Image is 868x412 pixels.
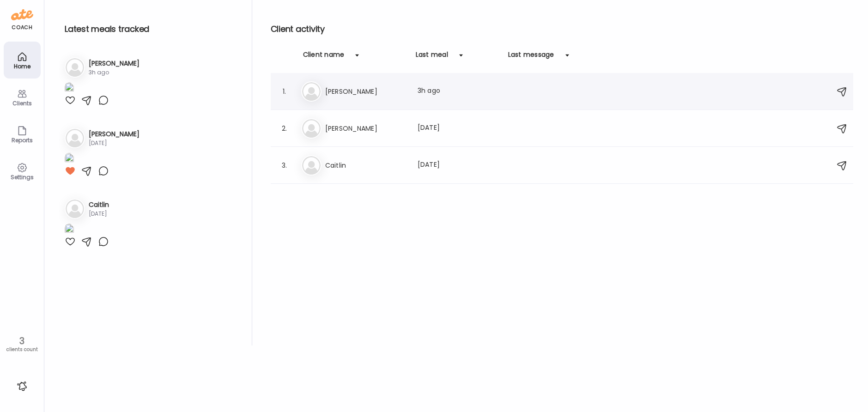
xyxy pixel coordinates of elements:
div: Last message [508,50,554,65]
div: 2. [279,123,290,134]
img: bg-avatar-default.svg [66,129,84,147]
div: 3. [279,160,290,171]
div: 3h ago [418,86,499,97]
div: Reports [6,137,39,143]
h3: [PERSON_NAME] [89,129,140,139]
div: Client name [303,50,345,65]
img: bg-avatar-default.svg [302,156,321,175]
img: ate [11,7,33,22]
img: bg-avatar-default.svg [302,82,321,101]
h3: [PERSON_NAME] [325,86,407,97]
h2: Latest meals tracked [65,22,237,36]
div: [DATE] [89,139,140,147]
img: images%2FXCPDlGnWx9QfyCmOe080ZI2EizI3%2F95cgpmPulaRDDEwXTSFw%2FfWYCTEbv1fZa1HBOcpWc_1080 [65,82,74,95]
img: bg-avatar-default.svg [302,119,321,138]
div: Last meal [416,50,448,65]
div: [DATE] [418,160,499,171]
h3: Caitlin [89,200,109,210]
div: 3h ago [89,68,140,77]
div: [DATE] [89,210,109,218]
div: Home [6,63,39,69]
img: bg-avatar-default.svg [66,200,84,218]
div: clients count [3,346,41,353]
img: images%2Fcwmip5V9LtZalLnKZlfhrNk3sI72%2F6x5ZOazeZeIZuicqcy3G%2Fqi5io6TEc5qjdy5DrDqZ_1080 [65,153,74,165]
div: Settings [6,174,39,180]
img: bg-avatar-default.svg [66,58,84,77]
h3: [PERSON_NAME] [89,59,140,68]
img: images%2Fz9mxlYhkP9PQvFfENKxyKf4fedi2%2FuhaYrZIlMpbmF9Vxrrk8%2FLmApuiJvRnOuQv6ooYWm_1080 [65,224,74,236]
div: [DATE] [418,123,499,134]
h3: [PERSON_NAME] [325,123,407,134]
h3: Caitlin [325,160,407,171]
h2: Client activity [271,22,853,36]
div: 1. [279,86,290,97]
div: coach [12,24,32,31]
div: Clients [6,100,39,106]
div: 3 [3,335,41,346]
